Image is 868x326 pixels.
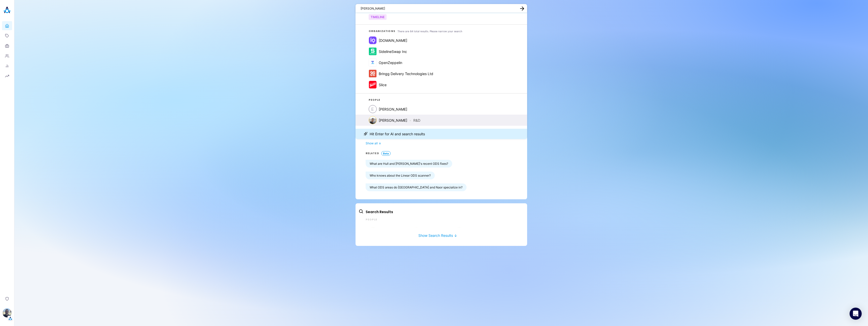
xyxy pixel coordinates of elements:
[379,38,407,43] div: [DOMAIN_NAME]
[409,118,411,122] span: •
[361,6,516,11] textarea: [PERSON_NAME]
[369,47,377,55] img: SidelineSwap Inc
[370,132,425,136] span: Hit Enter for AI and search results
[379,83,387,87] div: Slice
[356,79,527,90] button: SliceSlice
[369,81,377,89] img: Slice
[356,96,381,104] h3: people
[356,28,396,35] h3: organizations
[381,151,391,156] span: Beta
[8,316,13,321] img: Tenant Logo
[379,49,407,54] div: SidelineSwap Inc
[369,70,377,78] img: Bringg Delivery Technologies Ltd
[366,160,452,168] button: What are Hull and [PERSON_NAME]'s recent ODS fixes?
[356,115,527,126] button: Eli Leon[PERSON_NAME]•R&D
[379,72,433,76] div: Bringg Delivery Technologies Ltd
[369,58,377,67] img: OpenZeppelin
[369,14,387,20] div: TIMELINE
[379,60,402,65] div: OpenZeppelin
[366,151,379,155] h3: RELATED
[397,30,462,33] span: There are 64 total results. Please narrow your search
[356,68,527,79] button: Bringg Delivery Technologies LtdBringg Delivery Technologies Ltd
[356,35,527,46] button: melio.com[DOMAIN_NAME]
[356,57,527,68] button: OpenZeppelinOpenZeppelin
[2,5,12,15] img: Akooda Logo
[379,107,407,111] span: [PERSON_NAME]
[378,141,381,145] span: ↓
[369,105,377,113] div: E
[366,209,517,215] h2: Search Results
[356,104,527,115] button: E[PERSON_NAME]
[356,46,527,57] button: SidelineSwap IncSidelineSwap Inc
[359,228,517,238] button: Show Search Results ↓
[2,306,12,321] button: Omry OzTenant Logo
[369,14,387,20] span: topic badge
[850,308,862,320] div: Open Intercom Messenger
[369,116,377,124] img: Eli Leon
[369,36,377,44] img: melio.com
[356,13,527,21] button: topic badge
[379,118,407,122] span: [PERSON_NAME]
[366,141,517,145] button: Show all ↓
[3,308,12,317] img: Omry Oz
[413,118,420,122] span: R&D
[366,183,467,191] button: What ODS areas do [GEOGRAPHIC_DATA] and Naor specialize in?
[366,172,435,179] button: Who knows about the Linear ODS scanner?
